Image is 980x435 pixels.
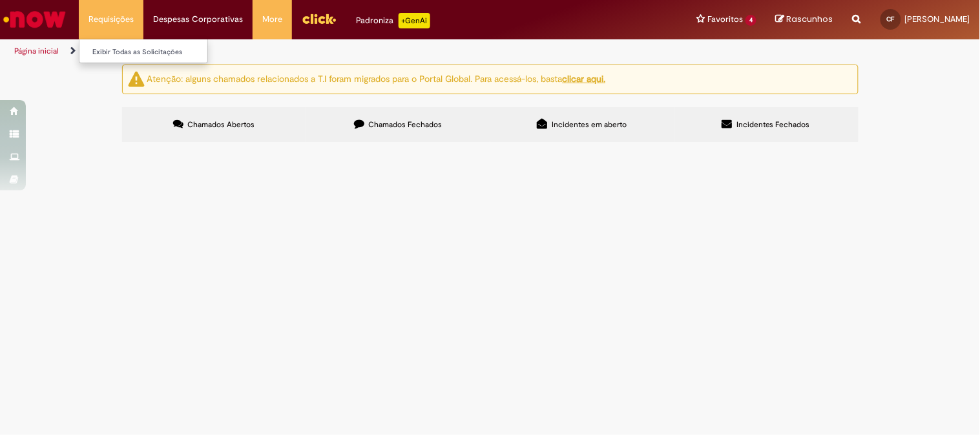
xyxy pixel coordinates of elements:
[79,45,222,59] a: Exibir Todas as Solicitações
[1,6,68,32] img: ServiceNow
[262,13,282,26] span: More
[89,13,134,26] span: Requisições
[745,15,756,26] span: 4
[187,119,255,130] span: Chamados Abertos
[153,13,243,26] span: Despesas Corporativas
[399,13,430,28] p: +GenAi
[736,119,810,130] span: Incidentes Fechados
[302,9,337,28] img: click_logo_yellow_360x200.png
[368,119,442,130] span: Chamados Fechados
[887,15,895,23] span: CF
[707,13,743,26] span: Favoritos
[563,73,606,85] a: clicar aqui.
[79,39,208,63] ul: Requisições
[14,46,59,56] a: Página inicial
[552,119,627,130] span: Incidentes em aberto
[356,13,430,28] div: Padroniza
[147,73,606,85] ng-bind-html: Atenção: alguns chamados relacionados a T.I foram migrados para o Portal Global. Para acessá-los,...
[905,14,970,25] span: [PERSON_NAME]
[10,39,643,63] ul: Trilhas de página
[787,13,833,25] span: Rascunhos
[776,14,833,26] a: Rascunhos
